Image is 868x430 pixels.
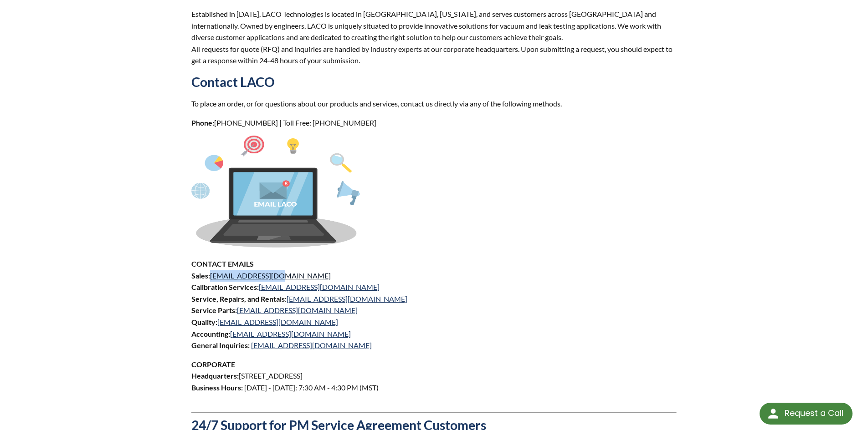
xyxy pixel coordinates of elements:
[191,8,677,66] p: Established in [DATE], LACO Technologies is located in [GEOGRAPHIC_DATA], [US_STATE], and serves ...
[766,406,781,421] img: round button
[191,271,210,280] strong: Sales:
[230,329,351,338] a: [EMAIL_ADDRESS][DOMAIN_NAME]
[210,271,331,280] a: [EMAIL_ADDRESS][DOMAIN_NAME]
[191,371,239,380] strong: Headquarters:
[191,329,230,338] strong: Accounting:
[217,318,338,326] a: [EMAIL_ADDRESS][DOMAIN_NAME]
[287,294,407,303] a: [EMAIL_ADDRESS][DOMAIN_NAME]
[191,383,243,392] strong: Business Hours:
[191,306,237,314] strong: Service Parts:
[191,259,254,268] strong: CONTACT EMAILS
[251,341,372,349] a: [EMAIL_ADDRESS][DOMAIN_NAME]
[191,359,677,405] p: [STREET_ADDRESS] [DATE] - [DATE]: 7:30 AM - 4:30 PM (MST)
[259,283,380,291] a: [EMAIL_ADDRESS][DOMAIN_NAME]
[191,118,214,127] strong: Phone:
[191,98,677,110] p: To place an order, or for questions about our products and services, contact us directly via any ...
[191,360,235,369] strong: CORPORATE
[191,117,677,129] p: [PHONE_NUMBER] | Toll Free: [PHONE_NUMBER]
[191,74,275,90] strong: Contact LACO
[237,306,358,314] a: [EMAIL_ADDRESS][DOMAIN_NAME]
[191,283,259,291] strong: Calibration Services:
[785,403,843,424] div: Request a Call
[760,403,853,425] div: Request a Call
[191,136,360,248] img: Asset_1.png
[191,294,287,303] strong: Service, Repairs, and Rentals:
[191,341,250,349] strong: General Inquiries:
[191,318,217,326] strong: Quality:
